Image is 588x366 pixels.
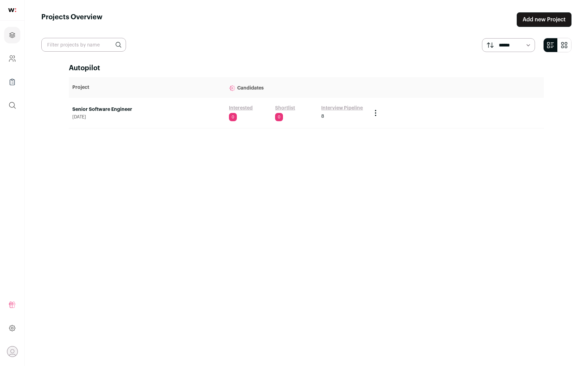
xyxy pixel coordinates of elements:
img: wellfound-shorthand-0d5821cbd27db2630d0214b213865d53afaa358527fdda9d0ea32b1df1b89c2c.svg [8,8,16,12]
p: Project [72,84,222,91]
button: Open dropdown [7,346,18,357]
a: Company and ATS Settings [4,50,20,67]
input: Filter projects by name [41,38,126,52]
a: Company Lists [4,74,20,90]
span: [DATE] [72,114,222,120]
span: 0 [229,113,237,121]
span: 0 [275,113,283,121]
h2: Autopilot [69,63,544,73]
a: Shortlist [275,105,295,112]
a: Interview Pipeline [321,105,363,112]
a: Projects [4,27,20,43]
a: Add new Project [517,12,571,27]
p: Candidates [229,81,365,94]
h1: Projects Overview [41,12,103,27]
button: Project Actions [371,109,380,117]
a: Senior Software Engineer [72,106,222,113]
span: 8 [321,113,324,120]
a: Interested [229,105,253,112]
